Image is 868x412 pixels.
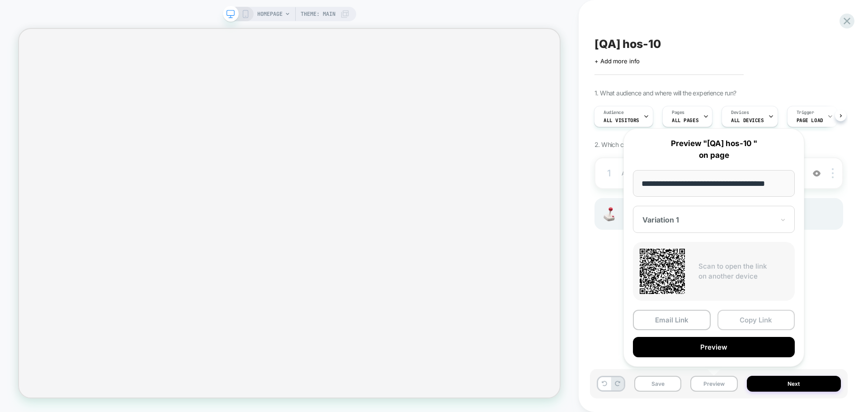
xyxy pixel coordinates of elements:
button: Preview [690,376,737,392]
p: Scan to open the link on another device [698,261,788,282]
p: Preview "[QA] hos-10 " on page [633,138,795,161]
span: Trigger [797,109,814,116]
img: Joystick [600,207,618,221]
span: ALL PAGES [672,117,698,123]
span: Devices [731,109,749,116]
span: HOMEPAGE [257,7,283,21]
button: Copy Link [717,310,795,330]
img: close [832,168,834,178]
button: Next [747,376,841,392]
span: 2. Which changes the experience contains? [594,141,712,148]
span: Page Load [797,117,823,123]
span: [QA] hos-10 [594,37,661,51]
button: Email Link [633,310,711,330]
span: 1. What audience and where will the experience run? [594,89,736,97]
img: crossed eye [813,170,821,177]
span: + Add more info [594,57,640,65]
span: Pages [672,109,684,116]
button: Preview [633,337,795,357]
span: All Visitors [604,117,639,123]
span: ALL DEVICES [731,117,764,123]
span: Theme: MAIN [301,7,335,21]
span: Audience [604,109,624,116]
button: Save [634,376,681,392]
div: 1 [604,165,613,181]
